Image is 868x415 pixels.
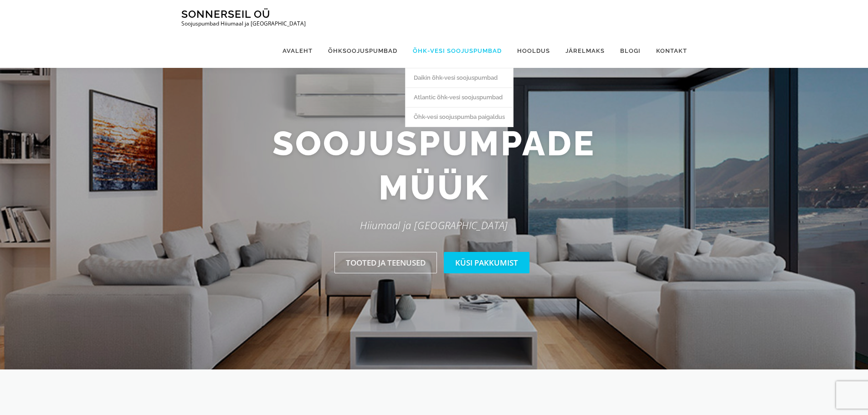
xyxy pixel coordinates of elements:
[444,252,529,273] a: Küsi pakkumist
[406,87,513,107] a: Atlantic õhk-vesi soojuspumbad
[379,165,490,210] span: müük
[406,107,513,127] a: Õhk-vesi soojuspumba paigaldus
[509,34,558,68] a: Hooldus
[334,252,437,273] a: Tooted ja teenused
[558,34,612,68] a: Järelmaks
[320,34,405,68] a: Õhksoojuspumbad
[612,34,648,68] a: Blogi
[406,68,513,87] a: Daikin õhk-vesi soojuspumbad
[648,34,687,68] a: Kontakt
[275,34,320,68] a: Avaleht
[181,20,306,27] p: Soojuspumbad Hiiumaal ja [GEOGRAPHIC_DATA]
[175,217,694,234] p: Hiiumaal ja [GEOGRAPHIC_DATA]
[405,34,509,68] a: Õhk-vesi soojuspumbad
[175,121,694,210] h2: Soojuspumpade
[181,8,270,20] a: Sonnerseil OÜ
